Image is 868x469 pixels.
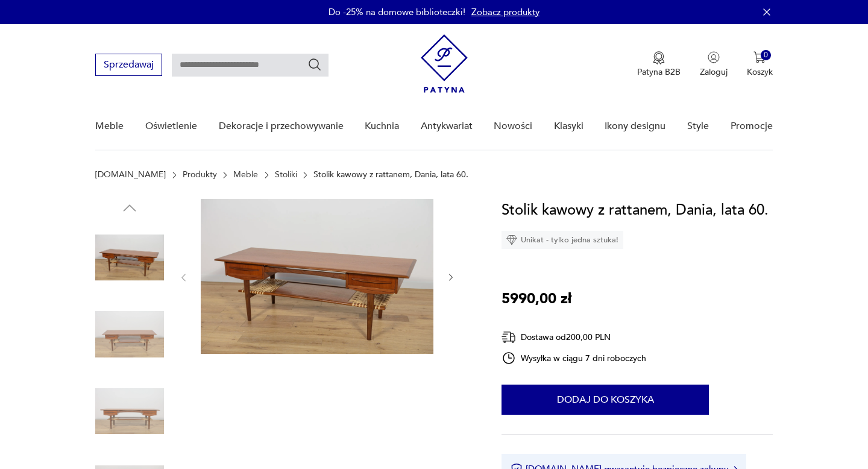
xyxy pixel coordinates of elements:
div: Unikat - tylko jedna sztuka! [502,231,623,249]
img: Zdjęcie produktu Stolik kawowy z rattanem, Dania, lata 60. [95,377,164,445]
a: Style [687,103,709,150]
a: Ikony designu [605,103,665,150]
a: Produkty [183,170,217,180]
button: Dodaj do koszyka [502,385,709,415]
button: Zaloguj [700,51,728,78]
div: 0 [761,50,771,60]
img: Ikonka użytkownika [708,51,720,63]
img: Ikona medalu [653,51,665,65]
a: Zobacz produkty [471,6,539,18]
p: Patyna B2B [637,66,681,78]
button: Szukaj [307,57,322,72]
img: Patyna - sklep z meblami i dekoracjami vintage [421,34,468,93]
a: Promocje [731,103,773,150]
a: Kuchnia [365,103,399,150]
p: Koszyk [747,66,773,78]
div: Dostawa od 200,00 PLN [502,330,646,345]
a: Meble [95,103,124,150]
a: Antykwariat [421,103,473,150]
div: Wysyłka w ciągu 7 dni roboczych [502,351,646,365]
p: Zaloguj [700,66,728,78]
img: Zdjęcie produktu Stolik kawowy z rattanem, Dania, lata 60. [95,300,164,369]
img: Zdjęcie produktu Stolik kawowy z rattanem, Dania, lata 60. [201,199,433,354]
a: [DOMAIN_NAME] [95,170,166,180]
a: Meble [233,170,258,180]
p: Stolik kawowy z rattanem, Dania, lata 60. [313,170,468,180]
button: Sprzedawaj [95,54,162,76]
a: Sprzedawaj [95,61,162,70]
p: 5990,00 zł [502,288,571,310]
a: Oświetlenie [145,103,197,150]
img: Zdjęcie produktu Stolik kawowy z rattanem, Dania, lata 60. [95,223,164,292]
img: Ikona koszyka [753,51,766,63]
a: Klasyki [554,103,583,150]
p: Do -25% na domowe biblioteczki! [329,6,465,18]
img: Ikona dostawy [502,330,516,345]
a: Ikona medaluPatyna B2B [637,51,681,78]
a: Stoliki [275,170,297,180]
h1: Stolik kawowy z rattanem, Dania, lata 60. [502,199,769,222]
button: 0Koszyk [747,51,773,78]
img: Ikona diamentu [506,234,517,245]
button: Patyna B2B [637,51,681,78]
a: Nowości [494,103,532,150]
a: Dekoracje i przechowywanie [219,103,344,150]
